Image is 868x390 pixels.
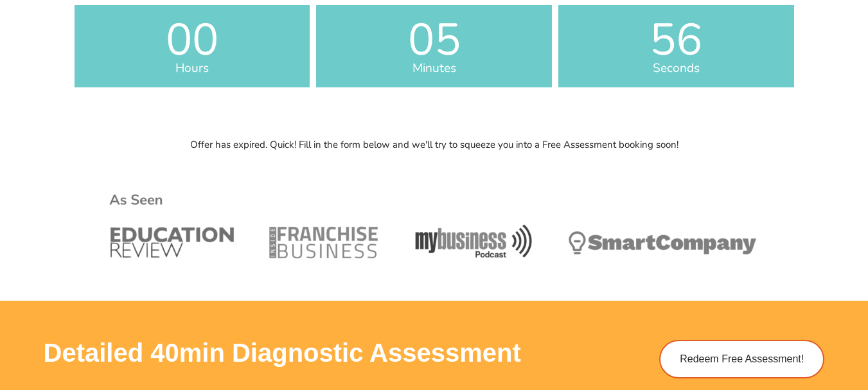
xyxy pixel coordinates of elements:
[558,62,794,75] span: Seconds
[105,163,763,294] img: Year 10 Science Tutoring
[75,62,310,75] span: Hours
[316,62,552,75] span: Minutes
[804,328,868,390] iframe: Chat Widget
[75,18,310,62] span: 00
[68,140,801,150] p: Offer has expired. Quick! Fill in the form below and we'll try to squeeze you into a Free Assessm...
[44,340,569,366] h3: Detailed 40min Diagnostic Assessment
[680,354,804,364] span: Redeem Free Assessment!
[659,340,824,378] a: Redeem Free Assessment!
[558,18,794,62] span: 56
[316,18,552,62] span: 05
